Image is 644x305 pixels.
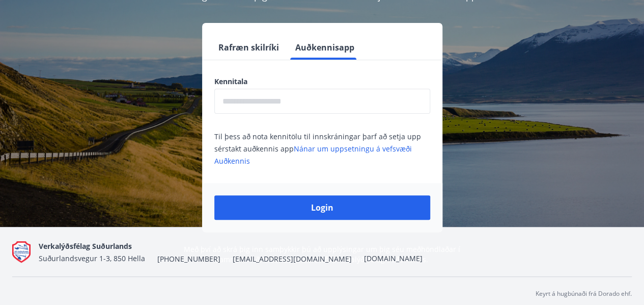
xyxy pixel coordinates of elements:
label: Kennitala [214,77,430,87]
span: Verkalýðsfélag Suðurlands [39,241,132,251]
span: [EMAIL_ADDRESS][DOMAIN_NAME] [233,254,352,264]
img: Q9do5ZaFAFhn9lajViqaa6OIrJ2A2A46lF7VsacK.png [12,241,31,263]
a: [DOMAIN_NAME] [364,253,423,263]
button: Rafræn skilríki [214,35,283,60]
button: Auðkennisapp [291,35,358,60]
span: Suðurlandsvegur 1-3, 850 Hella [39,253,145,263]
span: [PHONE_NUMBER] [157,254,220,264]
a: Nánar um uppsetningu á vefsvæði Auðkennis [214,144,412,166]
p: Keyrt á hugbúnaði frá Dorado ehf. [536,289,632,298]
button: Login [214,195,430,220]
span: Til þess að nota kennitölu til innskráningar þarf að setja upp sérstakt auðkennis app [214,132,421,166]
